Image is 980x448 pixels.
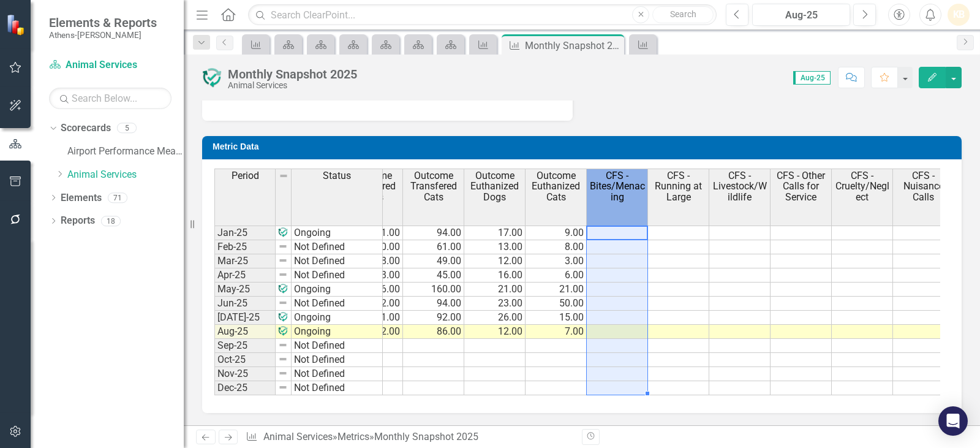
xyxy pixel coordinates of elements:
[214,297,276,311] td: Jun-25
[464,254,526,268] td: 12.00
[464,283,526,297] td: 21.00
[214,339,276,353] td: Sep-25
[278,227,288,237] img: 0ZIHRcLis2QAAAABJRU5ErkJggg==
[278,241,288,251] img: 8DAGhfEEPCf229AAAAAElFTkSuQmCC
[214,268,276,283] td: Apr-25
[278,326,288,336] img: 0ZIHRcLis2QAAAABJRU5ErkJggg==
[263,431,333,442] a: Animal Services
[292,297,383,311] td: Not Defined
[67,168,184,182] a: Animal Services
[278,256,288,265] img: 8DAGhfEEPCf229AAAAAElFTkSuQmCC
[49,58,171,72] a: Animal Services
[670,9,696,19] span: Search
[292,254,383,268] td: Not Defined
[214,381,276,395] td: Dec-25
[526,297,587,311] td: 50.00
[292,283,383,297] td: Ongoing
[202,68,222,88] img: Ongoing
[752,4,850,26] button: Aug-25
[464,268,526,283] td: 16.00
[337,431,369,442] a: Metrics
[464,240,526,254] td: 13.00
[405,170,461,203] span: Outcome Transfered Cats
[117,123,137,134] div: 5
[756,8,846,23] div: Aug-25
[712,170,767,203] span: CFS - Livestock/Wildlife
[214,367,276,381] td: Nov-25
[403,254,464,268] td: 49.00
[464,325,526,339] td: 12.00
[652,6,714,23] button: Search
[464,311,526,325] td: 26.00
[228,81,357,90] div: Animal Services
[374,431,478,442] div: Monthly Snapshot 2025
[403,311,464,325] td: 92.00
[292,268,383,283] td: Not Defined
[464,297,526,311] td: 23.00
[61,191,102,205] a: Elements
[834,170,890,203] span: CFS - Cruelty/Neglect
[526,226,587,240] td: 9.00
[278,284,288,294] img: 0ZIHRcLis2QAAAABJRU5ErkJggg==
[232,170,259,181] span: Period
[292,311,383,325] td: Ongoing
[526,240,587,254] td: 8.00
[292,381,383,395] td: Not Defined
[528,170,584,203] span: Outcome Euthanized Cats
[278,340,288,350] img: 8DAGhfEEPCf229AAAAAElFTkSuQmCC
[49,15,157,30] span: Elements & Reports
[228,67,357,81] div: Monthly Snapshot 2025
[464,226,526,240] td: 17.00
[67,145,184,159] a: Airport Performance Measures
[650,170,706,203] span: CFS - Running at Large
[292,226,383,240] td: Ongoing
[292,325,383,339] td: Ongoing
[403,283,464,297] td: 160.00
[101,216,121,226] div: 18
[214,311,276,325] td: [DATE]-25
[526,268,587,283] td: 6.00
[214,240,276,254] td: Feb-25
[246,430,573,444] div: » »
[403,240,464,254] td: 61.00
[526,254,587,268] td: 3.00
[61,214,95,228] a: Reports
[278,368,288,378] img: 8DAGhfEEPCf229AAAAAElFTkSuQmCC
[248,4,717,26] input: Search ClearPoint...
[61,121,111,135] a: Scorecards
[292,367,383,381] td: Not Defined
[526,283,587,297] td: 21.00
[278,270,288,279] img: 8DAGhfEEPCf229AAAAAElFTkSuQmCC
[6,14,28,36] img: ClearPoint Strategy
[214,325,276,339] td: Aug-25
[403,226,464,240] td: 94.00
[323,170,351,181] span: Status
[403,325,464,339] td: 86.00
[292,353,383,367] td: Not Defined
[278,312,288,322] img: 0ZIHRcLis2QAAAABJRU5ErkJggg==
[938,406,968,436] div: Open Intercom Messenger
[214,254,276,268] td: Mar-25
[467,170,522,203] span: Outcome Euthanized Dogs
[278,298,288,308] img: 8DAGhfEEPCf229AAAAAElFTkSuQmCC
[279,171,288,181] img: 8DAGhfEEPCf229AAAAAElFTkSuQmCC
[525,38,621,53] div: Monthly Snapshot 2025
[793,71,831,85] span: Aug-25
[292,240,383,254] td: Not Defined
[526,325,587,339] td: 7.00
[49,88,171,109] input: Search Below...
[773,170,829,203] span: CFS - Other Calls for Service
[278,382,288,392] img: 8DAGhfEEPCf229AAAAAElFTkSuQmCC
[948,4,970,26] button: KB
[403,297,464,311] td: 94.00
[278,354,288,364] img: 8DAGhfEEPCf229AAAAAElFTkSuQmCC
[214,353,276,367] td: Oct-25
[108,192,127,203] div: 71
[214,283,276,297] td: May-25
[895,170,951,203] span: CFS - Nuisance Calls
[292,339,383,353] td: Not Defined
[49,30,157,40] small: Athens-[PERSON_NAME]
[526,311,587,325] td: 15.00
[589,170,645,203] span: CFS - Bites/Menacing
[403,268,464,283] td: 45.00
